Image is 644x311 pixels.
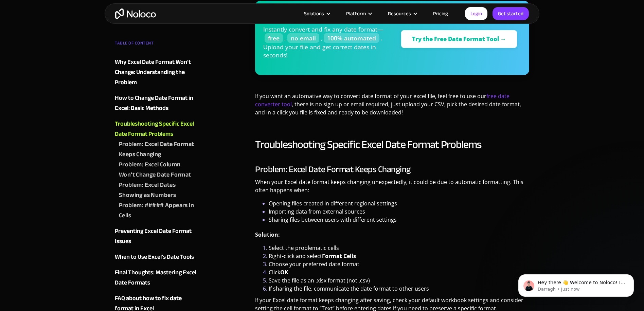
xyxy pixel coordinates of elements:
a: Final Thoughts: Mastering Excel Date Formats [115,268,197,288]
a: Try the Free Date Format Tool → [401,30,517,48]
a: Get started [493,7,529,20]
a: Troubleshooting Specific Excel Date Format Problems [115,119,197,139]
li: Click [269,268,529,276]
a: home [115,8,156,19]
h3: Problem: Excel Date Format Keeps Changing [255,164,529,175]
strong: OK [280,269,288,276]
a: Login [465,7,487,20]
p: When your Excel date format keeps changing unexpectedly, it could be due to automatic formatting.... [255,178,529,199]
div: Solutions [304,9,324,18]
a: Problem: Excel Dates Showing as Numbers [119,180,197,200]
li: If sharing the file, communicate the date format to other users [269,285,529,293]
div: Platform [346,9,366,18]
div: Resources [388,9,411,18]
li: Sharing files between users with different settings [269,216,529,224]
a: free date converter tool [255,92,509,108]
a: Problem: Excel Date Format Keeps Changing [119,139,197,160]
strong: Solution: [255,231,280,238]
strong: Format Cells [322,252,356,260]
span: no email [287,33,319,43]
a: Why Excel Date Format Won’t Change: Understanding the Problem [115,57,197,88]
p: Instantly convert and fix any date format— , , . Upload your file and get correct dates in seconds! [263,25,389,64]
div: Resources [379,9,425,18]
iframe: Intercom notifications message [508,260,644,308]
p: If you want an automative way to convert date format of your excel file, feel free to use our , t... [255,92,529,122]
span: 100% automated [324,33,379,43]
div: When to Use Excel’s Date Tools [115,252,194,262]
span: free [265,33,283,43]
a: Preventing Excel Date Format Issues [115,226,197,246]
div: Platform [338,9,379,18]
a: Problem: ##### Appears in Cells [119,200,197,221]
li: Save the file as an .xlsx format (not .csv) [269,276,529,285]
li: Importing data from external sources [269,207,529,216]
li: Choose your preferred date format [269,260,529,268]
div: Solutions [296,9,338,18]
li: Opening files created in different regional settings [269,199,529,207]
a: How to Change Date Format in Excel: Basic Methods [115,93,197,113]
h2: Troubleshooting Specific Excel Date Format Problems [255,138,529,151]
a: Problem: Excel Column Won’t Change Date Format [119,160,197,180]
li: Select the problematic cells [269,244,529,252]
a: When to Use Excel’s Date Tools [115,252,197,262]
div: TABLE OF CONTENT [115,38,197,52]
a: Pricing [425,9,457,18]
li: Right-click and select [269,252,529,260]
